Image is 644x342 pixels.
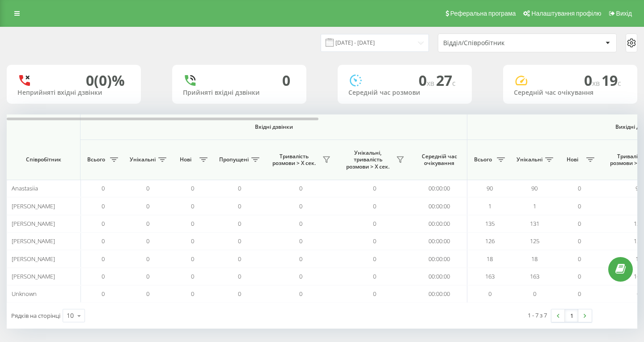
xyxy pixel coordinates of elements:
[531,184,538,192] span: 90
[373,184,376,192] span: 0
[485,220,495,228] span: 135
[636,184,642,192] span: 90
[578,184,581,192] span: 0
[102,202,105,210] span: 0
[530,220,539,228] span: 131
[146,255,149,263] span: 0
[578,255,581,263] span: 0
[174,156,197,163] span: Нові
[487,184,493,192] span: 90
[561,156,584,163] span: Нові
[238,290,241,298] span: 0
[443,39,550,47] div: Відділ/Співробітник
[130,156,156,163] span: Унікальні
[514,89,627,97] div: Середній час очікування
[578,290,581,298] span: 0
[12,184,38,192] span: Anastasiia
[634,237,643,245] span: 126
[528,311,547,320] div: 1 - 7 з 7
[487,255,493,263] span: 18
[485,272,495,280] span: 163
[373,237,376,245] span: 0
[102,272,105,280] span: 0
[488,202,491,210] span: 1
[299,237,302,245] span: 0
[85,156,107,163] span: Всього
[238,237,241,245] span: 0
[104,123,444,131] span: Вхідні дзвінки
[238,272,241,280] span: 0
[427,78,436,88] span: хв
[12,290,37,298] span: Unknown
[637,202,640,210] span: 1
[517,156,542,163] span: Унікальні
[411,197,467,215] td: 00:00:00
[472,156,494,163] span: Всього
[191,184,194,192] span: 0
[238,255,241,263] span: 0
[419,71,436,90] span: 0
[530,237,539,245] span: 125
[531,255,538,263] span: 18
[488,290,491,298] span: 0
[191,202,194,210] span: 0
[450,10,516,17] span: Реферальна програма
[67,311,74,320] div: 10
[219,156,249,163] span: Пропущені
[533,290,536,298] span: 0
[238,220,241,228] span: 0
[531,10,601,17] span: Налаштування профілю
[191,272,194,280] span: 0
[268,153,320,167] span: Тривалість розмови > Х сек.
[411,215,467,232] td: 00:00:00
[616,10,632,17] span: Вихід
[565,309,578,322] a: 1
[12,237,55,245] span: [PERSON_NAME]
[342,149,394,170] span: Унікальні, тривалість розмови > Х сек.
[146,290,149,298] span: 0
[12,272,55,280] span: [PERSON_NAME]
[299,220,302,228] span: 0
[12,255,55,263] span: [PERSON_NAME]
[637,290,640,298] span: 0
[191,290,194,298] span: 0
[373,272,376,280] span: 0
[191,237,194,245] span: 0
[14,156,72,163] span: Співробітник
[578,272,581,280] span: 0
[146,202,149,210] span: 0
[299,255,302,263] span: 0
[102,290,105,298] span: 0
[238,202,241,210] span: 0
[146,184,149,192] span: 0
[102,184,105,192] span: 0
[86,72,125,89] div: 0 (0)%
[373,290,376,298] span: 0
[12,202,55,210] span: [PERSON_NAME]
[485,237,495,245] span: 126
[411,232,467,250] td: 00:00:00
[578,220,581,228] span: 0
[373,220,376,228] span: 0
[299,184,302,192] span: 0
[636,255,642,263] span: 18
[282,72,290,89] div: 0
[12,220,55,228] span: [PERSON_NAME]
[146,237,149,245] span: 0
[533,202,536,210] span: 1
[299,272,302,280] span: 0
[373,202,376,210] span: 0
[11,312,60,320] span: Рядків на сторінці
[17,89,130,97] div: Неприйняті вхідні дзвінки
[411,180,467,197] td: 00:00:00
[299,290,302,298] span: 0
[238,184,241,192] span: 0
[530,272,539,280] span: 163
[418,153,460,167] span: Середній час очікування
[146,220,149,228] span: 0
[634,220,643,228] span: 135
[411,250,467,267] td: 00:00:00
[634,272,643,280] span: 163
[436,71,456,90] span: 27
[411,285,467,303] td: 00:00:00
